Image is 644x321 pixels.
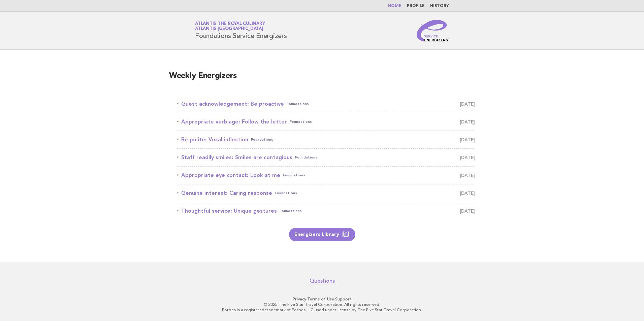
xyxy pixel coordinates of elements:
[335,297,352,301] a: Support
[430,4,449,8] a: History
[177,153,475,162] a: Staff readily smiles: Smiles are contagiousFoundations [DATE]
[280,206,302,216] span: Foundations
[460,206,475,216] span: [DATE]
[460,188,475,198] span: [DATE]
[295,153,317,162] span: Foundations
[177,117,475,127] a: Appropriate verbiage: Follow the letterFoundations [DATE]
[251,135,273,144] span: Foundations
[195,22,287,39] h1: Foundations Service Energizers
[116,307,528,313] p: Forbes is a registered trademark of Forbes LLC used under license by The Five Star Travel Corpora...
[307,297,334,301] a: Terms of Use
[460,135,475,144] span: [DATE]
[388,4,401,8] a: Home
[460,171,475,180] span: [DATE]
[169,71,475,87] h2: Weekly Energizers
[417,20,449,41] img: Service Energizers
[177,206,475,216] a: Thoughtful service: Unique gesturesFoundations [DATE]
[407,4,425,8] a: Profile
[195,22,265,31] a: Atlantis the Royal CulinaryAtlantis [GEOGRAPHIC_DATA]
[177,135,475,144] a: Be polite: Vocal inflectionFoundations [DATE]
[310,278,335,284] a: Questions
[460,117,475,127] span: [DATE]
[283,171,305,180] span: Foundations
[293,297,306,301] a: Privacy
[275,188,297,198] span: Foundations
[116,296,528,302] p: · ·
[287,99,309,109] span: Foundations
[177,99,475,109] a: Guest acknowledgement: Be proactiveFoundations [DATE]
[177,171,475,180] a: Appropriate eye contact: Look at meFoundations [DATE]
[460,153,475,162] span: [DATE]
[195,27,263,31] span: Atlantis [GEOGRAPHIC_DATA]
[116,302,528,307] p: © 2025 The Five Star Travel Corporation. All rights reserved.
[177,188,475,198] a: Genuine interest: Caring responseFoundations [DATE]
[290,117,312,127] span: Foundations
[460,99,475,109] span: [DATE]
[289,228,355,241] a: Energizers Library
